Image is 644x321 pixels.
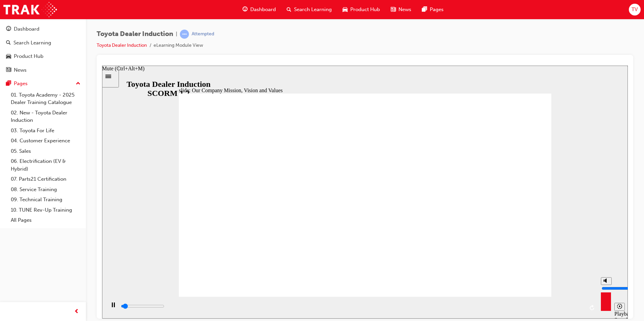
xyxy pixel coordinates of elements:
span: up-icon [76,79,80,88]
img: Trak [3,2,57,17]
div: Attempted [192,31,214,37]
span: TV [632,6,638,13]
input: slide progress [19,238,62,243]
a: Dashboard [3,23,83,35]
a: pages-iconPages [417,3,449,16]
a: Product Hub [3,50,83,63]
div: Search Learning [13,39,51,47]
button: Pages [3,77,83,90]
a: 01. Toyota Academy - 2025 Dealer Training Catalogue [8,90,83,108]
div: News [14,66,27,74]
span: car-icon [6,53,11,60]
span: News [398,6,411,13]
a: 04. Customer Experience [8,136,83,146]
a: 10. TUNE Rev-Up Training [8,205,83,215]
span: Pages [430,6,444,13]
div: Dashboard [14,25,39,33]
span: guage-icon [6,26,11,32]
button: TV [629,4,641,15]
a: 02. New - Toyota Dealer Induction [8,108,83,126]
a: All Pages [8,215,83,225]
a: News [3,64,83,76]
button: DashboardSearch LearningProduct HubNews [3,22,83,77]
span: Product Hub [350,6,380,13]
span: prev-icon [74,308,79,316]
span: guage-icon [243,5,248,14]
a: 09. Technical Training [8,194,83,205]
div: misc controls [495,231,522,253]
span: Search Learning [294,6,332,13]
span: pages-icon [422,5,427,14]
button: Pause (Ctrl+Alt+P) [3,237,15,248]
a: 08. Service Training [8,184,83,195]
div: playback controls [3,231,495,253]
div: Playback Speed [512,245,522,257]
span: search-icon [287,5,291,14]
a: search-iconSearch Learning [281,3,337,16]
span: Toyota Dealer Induction [97,30,173,38]
a: 07. Parts21 Certification [8,174,83,184]
a: news-iconNews [385,3,417,16]
a: car-iconProduct Hub [337,3,385,16]
button: Playback speed [512,237,523,245]
a: guage-iconDashboard [237,3,281,16]
span: car-icon [343,5,348,14]
span: | [176,30,177,38]
a: 06. Electrification (EV & Hybrid) [8,156,83,174]
span: learningRecordVerb_ATTEMPT-icon [180,30,189,39]
div: Product Hub [14,52,43,60]
a: Search Learning [3,37,83,49]
a: Toyota Dealer Induction [97,42,147,48]
a: 05. Sales [8,146,83,156]
div: Pages [14,80,28,87]
span: news-icon [6,67,11,73]
span: news-icon [391,5,396,14]
button: Replay (Ctrl+Alt+R) [485,237,495,247]
span: search-icon [6,40,11,46]
span: pages-icon [6,81,11,87]
li: eLearning Module View [154,42,203,49]
a: 03. Toyota For Life [8,126,83,136]
span: Dashboard [250,6,276,13]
